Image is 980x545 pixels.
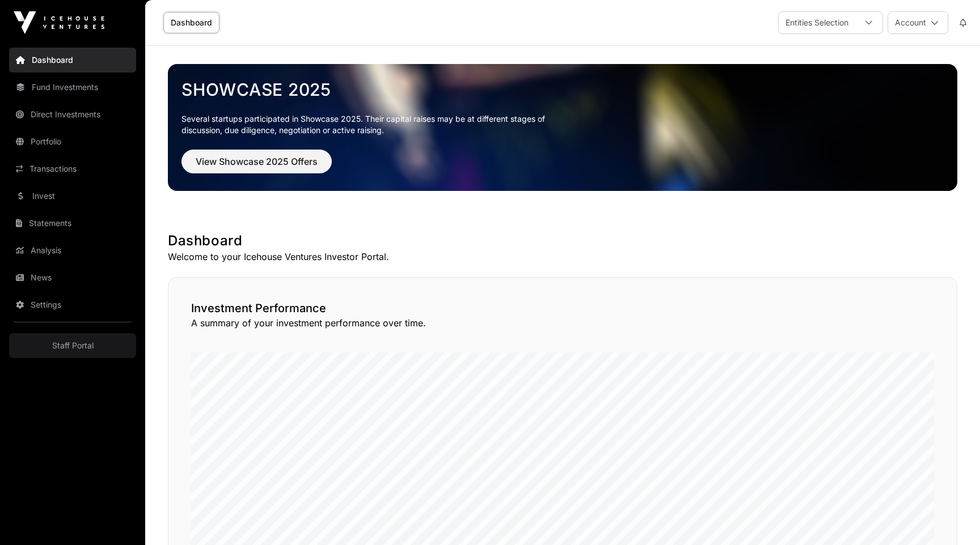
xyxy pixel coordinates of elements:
a: Analysis [9,238,136,263]
a: Dashboard [163,12,219,33]
div: Entities Selection [779,12,855,33]
a: Settings [9,292,136,317]
a: Fund Investments [9,75,136,100]
iframe: Chat Widget [923,491,980,545]
button: Account [888,11,948,34]
button: View Showcase 2025 Offers [181,150,332,173]
a: Statements [9,211,136,236]
p: Several startups participated in Showcase 2025. Their capital raises may be at different stages o... [181,113,563,136]
img: Icehouse Ventures Logo [14,11,104,34]
a: Invest [9,184,136,208]
a: Direct Investments [9,102,136,127]
a: Staff Portal [9,333,136,358]
a: View Showcase 2025 Offers [181,161,332,172]
a: Transactions [9,156,136,181]
h2: Investment Performance [191,300,934,316]
a: Portfolio [9,129,136,154]
h1: Dashboard [168,232,957,250]
a: Dashboard [9,48,136,73]
img: Showcase 2025 [168,64,957,191]
p: Welcome to your Icehouse Ventures Investor Portal. [168,250,957,263]
span: View Showcase 2025 Offers [196,155,318,168]
a: Showcase 2025 [181,79,944,100]
a: News [9,265,136,290]
p: A summary of your investment performance over time. [191,316,934,330]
